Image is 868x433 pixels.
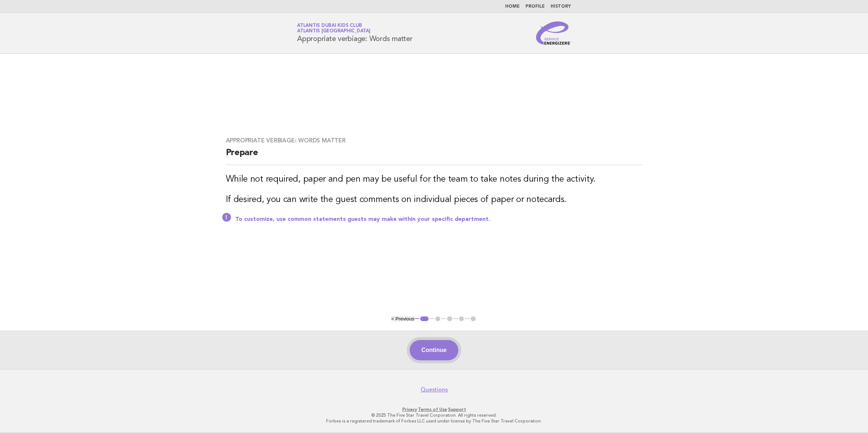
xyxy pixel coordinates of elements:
button: 1 [419,315,430,323]
p: © 2025 The Five Star Travel Corporation. All rights reserved. [212,412,656,418]
p: · · [212,406,656,412]
button: < Previous [391,316,414,321]
h2: Prepare [226,147,642,165]
a: History [551,4,571,9]
p: To customize, use common statements guests may make within your specific department. [235,216,642,223]
a: Privacy [402,407,417,412]
a: Profile [526,4,545,9]
a: Questions [421,386,448,393]
a: Home [505,4,520,9]
img: Service Energizers [536,21,571,45]
span: Atlantis [GEOGRAPHIC_DATA] [297,29,370,34]
h3: While not required, paper and pen may be useful for the team to take notes during the activity. [226,174,642,185]
button: Continue [410,340,458,360]
a: Atlantis Dubai Kids ClubAtlantis [GEOGRAPHIC_DATA] [297,23,370,33]
a: Terms of Use [418,407,447,412]
h1: Appropriate verbiage: Words matter [297,24,413,43]
h3: Appropriate verbiage: Words matter [226,137,642,144]
p: Forbes is a registered trademark of Forbes LLC used under license by The Five Star Travel Corpora... [212,418,656,424]
a: Support [448,407,466,412]
h3: If desired, you can write the guest comments on individual pieces of paper or notecards. [226,194,642,206]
